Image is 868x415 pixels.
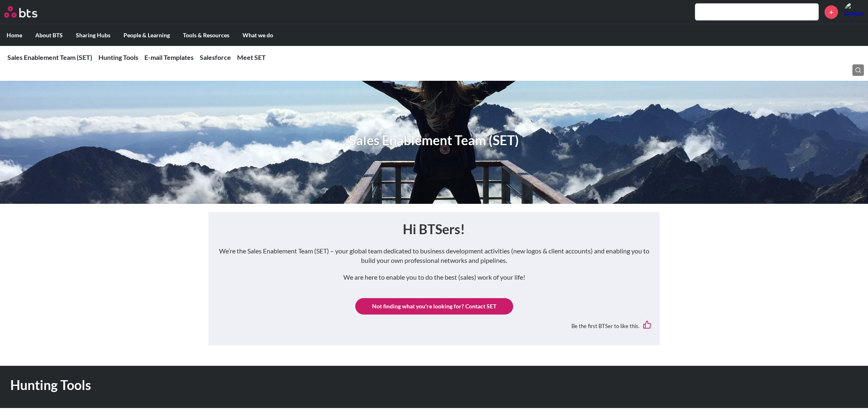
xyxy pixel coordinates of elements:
[236,25,280,46] label: What we do
[217,220,651,239] h1: Hi BTSers!
[237,53,266,61] a: Meet SET
[7,53,92,61] a: Sales Enablement Team (SET)
[355,298,513,315] a: Not finding what you're looking for? Contact SET
[844,2,864,22] img: Benjamin Wilcock
[10,376,603,394] h1: Hunting Tools
[69,25,117,46] label: Sharing Hubs
[217,315,651,337] div: Be the first BTSer to like this.
[117,25,176,46] label: People & Learning
[98,53,138,61] a: Hunting Tools
[825,5,838,19] a: +
[349,131,519,150] h1: Sales Enablement Team (SET)
[4,6,37,18] img: BTS Logo
[29,25,69,46] label: About BTS
[176,25,236,46] label: Tools & Resources
[4,6,53,18] a: Go home
[219,247,649,264] em: We’re the Sales Enablement Team (SET) – your global team dedicated to business development activi...
[844,2,864,22] a: Profile
[200,53,231,61] a: Salesforce
[343,273,525,281] em: We are here to enable you to do the best (sales) work of your life!
[144,53,194,61] a: E-mail Templates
